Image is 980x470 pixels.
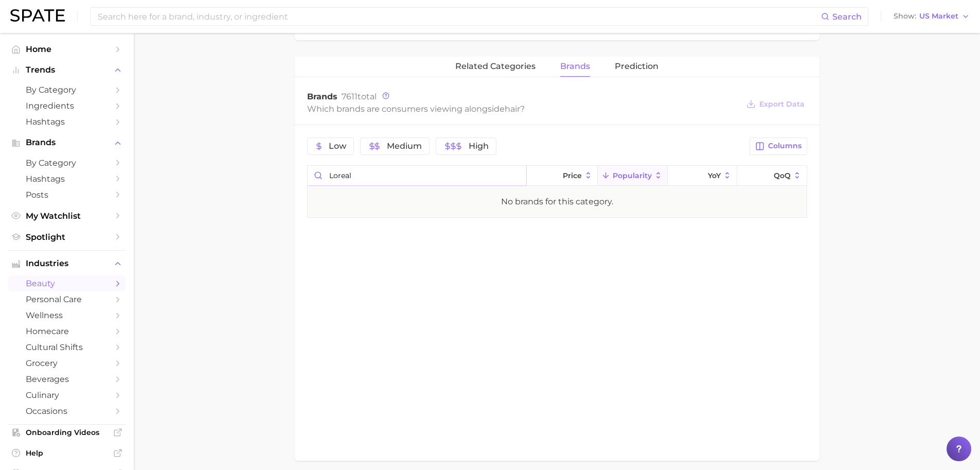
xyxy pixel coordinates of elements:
span: beauty [26,278,108,288]
button: YoY [668,166,737,186]
span: YoY [708,171,721,180]
a: Help [8,445,126,461]
span: Hashtags [26,117,108,127]
a: beauty [8,275,126,291]
span: homecare [26,326,108,336]
a: Hashtags [8,114,126,130]
span: Export Data [759,100,805,109]
a: culinary [8,387,126,403]
span: cultural shifts [26,342,108,352]
span: Posts [26,190,108,200]
span: Price [563,171,582,180]
div: No brands for this category. [501,196,613,208]
span: grocery [26,358,108,368]
a: grocery [8,355,126,371]
a: Posts [8,187,126,203]
button: Columns [750,137,807,155]
span: brands [560,62,590,71]
span: Onboarding Videos [26,428,108,437]
a: homecare [8,323,126,339]
span: US Market [919,13,958,19]
a: Hashtags [8,171,126,187]
span: 7611 [342,92,358,101]
button: Trends [8,62,126,78]
span: Popularity [613,171,652,180]
span: Prediction [615,62,658,71]
span: by Category [26,158,108,168]
span: total [342,92,377,101]
span: personal care [26,294,108,304]
a: cultural shifts [8,339,126,355]
a: by Category [8,82,126,98]
span: Spotlight [26,232,108,242]
span: Home [26,44,108,54]
span: Help [26,448,108,458]
a: Home [8,41,126,57]
span: by Category [26,85,108,95]
a: beverages [8,371,126,387]
a: personal care [8,291,126,307]
button: ShowUS Market [891,10,972,23]
span: Medium [387,142,422,150]
span: Industries [26,259,108,268]
span: beverages [26,374,108,384]
span: High [469,142,489,150]
span: culinary [26,390,108,400]
span: QoQ [774,171,791,180]
span: Ingredients [26,101,108,111]
span: wellness [26,310,108,320]
span: Brands [307,92,337,101]
a: Spotlight [8,229,126,245]
a: My Watchlist [8,208,126,224]
span: hair [505,104,520,114]
span: My Watchlist [26,211,108,221]
span: Brands [26,138,108,147]
a: Ingredients [8,98,126,114]
input: Search in hair [308,166,526,185]
span: occasions [26,406,108,416]
img: SPATE [10,9,65,22]
button: Popularity [598,166,668,186]
a: by Category [8,155,126,171]
a: occasions [8,403,126,419]
span: Search [832,12,862,22]
div: Which brands are consumers viewing alongside ? [307,102,739,116]
input: Search here for a brand, industry, or ingredient [97,8,821,25]
button: Price [527,166,598,186]
button: Export Data [744,97,807,111]
button: QoQ [737,166,807,186]
span: Hashtags [26,174,108,184]
button: Brands [8,135,126,150]
span: Show [894,13,916,19]
button: Industries [8,256,126,271]
a: wellness [8,307,126,323]
a: Onboarding Videos [8,425,126,440]
span: Columns [768,142,801,150]
span: Low [329,142,346,150]
span: related categories [455,62,536,71]
span: Trends [26,65,108,75]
